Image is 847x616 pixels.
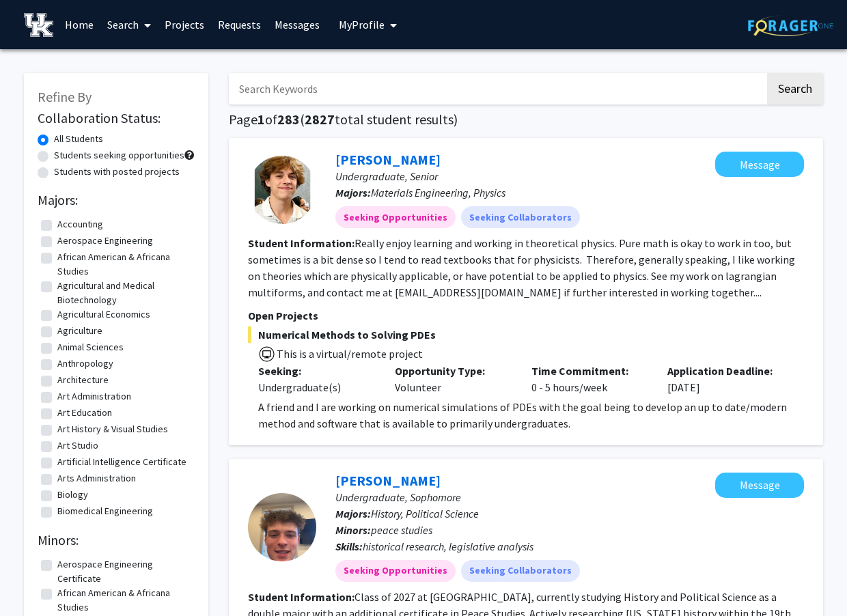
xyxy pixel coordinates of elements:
label: Students with posted projects [54,165,180,179]
label: Biomedical Engineering [57,504,153,518]
label: Students seeking opportunities [54,148,184,163]
button: Search [767,73,823,104]
span: 283 [277,111,300,128]
b: Student Information: [248,236,355,250]
span: peace studies [371,523,432,537]
label: Accounting [57,217,103,232]
span: Numerical Methods to Solving PDEs [248,326,804,343]
a: Messages [268,1,327,48]
p: Seeking: [258,363,374,379]
img: ForagerOne Logo [748,15,833,36]
a: [PERSON_NAME] [335,472,441,489]
span: History, Political Science [371,507,479,520]
div: Undergraduate(s) [258,379,374,395]
span: 1 [258,111,265,128]
button: Message Reece Harris [715,473,804,498]
mat-chip: Seeking Collaborators [461,206,580,228]
mat-chip: Seeking Opportunities [335,206,456,228]
p: A friend and I are working on numerical simulations of PDEs with the goal being to develop an up ... [258,399,804,432]
span: Materials Engineering, Physics [371,186,505,199]
label: Art Education [57,406,112,420]
h2: Collaboration Status: [38,110,195,126]
label: Aerospace Engineering [57,234,153,248]
div: 0 - 5 hours/week [521,363,658,395]
p: Time Commitment: [531,363,648,379]
label: Architecture [57,373,109,387]
b: Student Information: [248,590,355,604]
input: Search Keywords [229,73,765,104]
p: Application Deadline: [667,363,783,379]
span: My Profile [339,18,385,31]
span: Undergraduate, Senior [335,169,438,183]
label: Agricultural and Medical Biotechnology [57,279,191,307]
h2: Minors: [38,532,195,548]
b: Minors: [335,523,371,537]
iframe: Chat [10,555,58,606]
label: African American & Africana Studies [57,250,191,279]
label: Artificial Intelligence Certificate [57,455,186,469]
label: Agricultural Economics [57,307,150,322]
a: Search [100,1,158,48]
h2: Majors: [38,192,195,208]
h1: Page of ( total student results) [229,111,823,128]
span: This is a virtual/remote project [275,347,423,361]
mat-chip: Seeking Opportunities [335,560,456,582]
label: All Students [54,132,103,146]
img: University of Kentucky Logo [24,13,53,37]
label: Biology [57,488,88,502]
a: Projects [158,1,211,48]
label: Biosystems Engineering [57,520,156,535]
p: Opportunity Type: [395,363,511,379]
b: Majors: [335,186,371,199]
span: historical research, legislative analysis [363,540,533,553]
mat-chip: Seeking Collaborators [461,560,580,582]
label: Arts Administration [57,471,136,486]
label: Art Studio [57,438,98,453]
span: 2827 [305,111,335,128]
b: Majors: [335,507,371,520]
div: Volunteer [385,363,521,395]
a: Home [58,1,100,48]
label: Art History & Visual Studies [57,422,168,436]
fg-read-more: Really enjoy learning and working in theoretical physics. Pure math is okay to work in too, but s... [248,236,795,299]
label: Agriculture [57,324,102,338]
div: [DATE] [657,363,794,395]
span: Refine By [38,88,92,105]
label: Anthropology [57,356,113,371]
label: Animal Sciences [57,340,124,354]
span: Open Projects [248,309,318,322]
label: African American & Africana Studies [57,586,191,615]
span: Undergraduate, Sophomore [335,490,461,504]
a: [PERSON_NAME] [335,151,441,168]
label: Art Administration [57,389,131,404]
label: Aerospace Engineering Certificate [57,557,191,586]
button: Message Gabriel Suarez [715,152,804,177]
a: Requests [211,1,268,48]
b: Skills: [335,540,363,553]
